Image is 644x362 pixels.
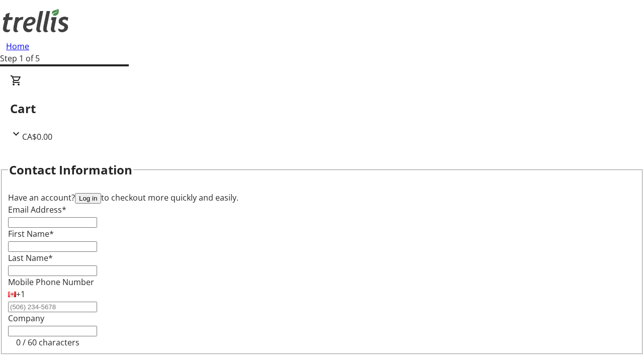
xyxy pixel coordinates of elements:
div: Have an account? to checkout more quickly and easily. [8,192,636,204]
div: CartCA$0.00 [10,74,634,143]
button: Log in [75,193,101,204]
h2: Contact Information [9,161,132,179]
label: Last Name* [8,252,53,263]
h2: Cart [10,100,634,118]
label: Mobile Phone Number [8,277,94,288]
label: Email Address* [8,204,66,215]
span: CA$0.00 [22,131,52,142]
label: Company [8,313,44,324]
input: (506) 234-5678 [8,302,97,312]
label: First Name* [8,228,54,239]
tr-character-limit: 0 / 60 characters [16,337,79,348]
